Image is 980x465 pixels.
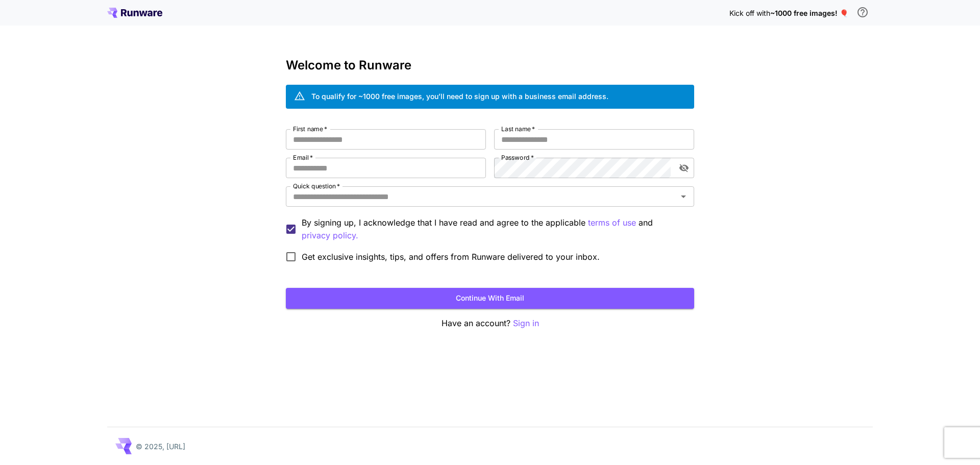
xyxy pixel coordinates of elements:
[770,9,848,17] span: ~1000 free images! 🎈
[286,58,694,72] h3: Welcome to Runware
[501,153,534,162] label: Password
[293,125,327,133] label: First name
[302,216,686,242] p: By signing up, I acknowledge that I have read and agree to the applicable and
[676,189,691,204] button: Open
[136,441,185,452] p: © 2025, [URL]
[286,317,694,330] p: Have an account?
[302,251,600,263] span: Get exclusive insights, tips, and offers from Runware delivered to your inbox.
[293,182,340,190] label: Quick question
[852,2,873,22] button: In order to qualify for free credit, you need to sign up with a business email address and click ...
[501,125,535,133] label: Last name
[588,216,636,229] button: By signing up, I acknowledge that I have read and agree to the applicable and privacy policy.
[513,317,539,330] button: Sign in
[293,153,313,162] label: Email
[729,9,770,17] span: Kick off with
[286,288,694,309] button: Continue with email
[302,229,358,242] p: privacy policy.
[675,159,693,177] button: toggle password visibility
[302,229,358,242] button: By signing up, I acknowledge that I have read and agree to the applicable terms of use and
[311,91,608,102] div: To qualify for ~1000 free images, you’ll need to sign up with a business email address.
[588,216,636,229] p: terms of use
